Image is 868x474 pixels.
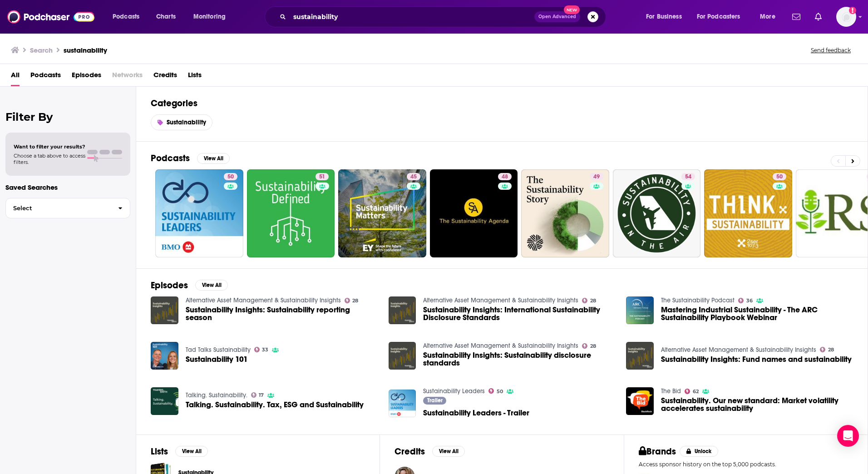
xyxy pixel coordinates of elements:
[423,306,615,321] a: Sustainability Insights: International Sustainability Disclosure Standards
[151,114,212,130] a: Sustainability
[7,8,94,25] img: Podchaser - Follow, Share and Rate Podcasts
[150,10,181,24] a: Charts
[820,347,834,352] a: 28
[423,342,578,350] a: Alternative Asset Management & Sustainability Insights
[488,388,503,394] a: 50
[389,390,416,417] a: Sustainability Leaders - Trailer
[14,143,85,150] span: Want to filter your results?
[432,446,465,457] button: View All
[151,153,230,164] a: PodcastsView All
[808,46,853,54] button: Send feedback
[187,10,237,24] button: open menu
[704,169,792,257] a: 50
[151,446,168,457] h2: Lists
[836,7,856,27] span: Logged in as amooers
[836,7,856,27] button: Show profile menu
[30,46,53,54] h3: Search
[151,98,853,109] h2: Categories
[697,10,740,23] span: For Podcasters
[410,173,417,182] span: 45
[151,296,178,324] img: Sustainability Insights: Sustainability reporting season
[186,401,364,409] span: Talking. Sustainability. Tax, ESG and Sustainability
[186,346,251,354] a: Tad Talks Sustainability
[626,296,654,324] img: Mastering Industrial Sustainability - The ARC Sustainability Playbook Webinar
[427,398,443,403] span: Trailer
[789,9,804,25] a: Show notifications dropdown
[389,296,416,324] img: Sustainability Insights: International Sustainability Disclosure Standards
[746,299,753,303] span: 36
[837,425,859,447] div: Open Intercom Messenger
[661,397,853,412] a: Sustainability. Our new standard: Market volatility accelerates sustainability
[849,7,856,14] svg: Add a profile image
[167,118,206,126] span: Sustainability
[693,390,699,394] span: 62
[106,10,151,24] button: open menu
[151,280,188,291] h2: Episodes
[113,10,139,23] span: Podcasts
[590,299,596,303] span: 28
[352,299,358,303] span: 28
[153,68,177,86] a: Credits
[395,446,465,457] a: CreditsView All
[534,11,580,22] button: Open AdvancedNew
[5,183,130,192] p: Saved Searches
[538,15,576,19] span: Open Advanced
[626,387,654,415] img: Sustainability. Our new standard: Market volatility accelerates sustainability
[151,387,178,415] img: Talking. Sustainability. Tax, ESG and Sustainability
[430,169,518,257] a: 48
[760,10,775,23] span: More
[5,110,130,123] h2: Filter By
[661,306,853,321] a: Mastering Industrial Sustainability - The ARC Sustainability Playbook Webinar
[423,409,529,417] span: Sustainability Leaders - Trailer
[593,173,600,182] span: 49
[773,173,786,180] a: 50
[197,153,230,164] button: View All
[273,6,615,27] div: Search podcasts, credits, & more...
[316,173,329,180] a: 51
[193,10,226,23] span: Monitoring
[151,280,228,291] a: EpisodesView All
[156,10,176,23] span: Charts
[661,355,852,363] a: Sustainability Insights: Fund names and sustainability
[30,68,61,86] span: Podcasts
[497,390,503,394] span: 50
[72,68,101,86] a: Episodes
[423,351,615,367] span: Sustainability Insights: Sustainability disclosure standards
[828,348,834,352] span: 28
[186,296,341,304] a: Alternative Asset Management & Sustainability Insights
[251,392,264,398] a: 17
[389,342,416,370] img: Sustainability Insights: Sustainability disclosure standards
[640,10,693,24] button: open menu
[254,347,269,352] a: 33
[811,9,825,25] a: Show notifications dropdown
[151,446,208,457] a: ListsView All
[754,10,787,24] button: open menu
[639,446,676,457] h2: Brands
[186,306,378,321] a: Sustainability Insights: Sustainability reporting season
[247,169,335,257] a: 51
[626,342,654,370] img: Sustainability Insights: Fund names and sustainability
[661,296,735,304] a: The Sustainability Podcast
[155,169,243,257] a: 50
[582,298,596,303] a: 28
[188,68,202,86] a: Lists
[151,342,178,370] a: Sustainability 101
[423,296,578,304] a: Alternative Asset Management & Sustainability Insights
[681,173,695,180] a: 54
[613,169,701,257] a: 54
[685,389,699,394] a: 62
[423,387,485,395] a: Sustainability Leaders
[646,10,682,23] span: For Business
[186,355,248,363] span: Sustainability 101
[64,46,107,54] h3: sustainability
